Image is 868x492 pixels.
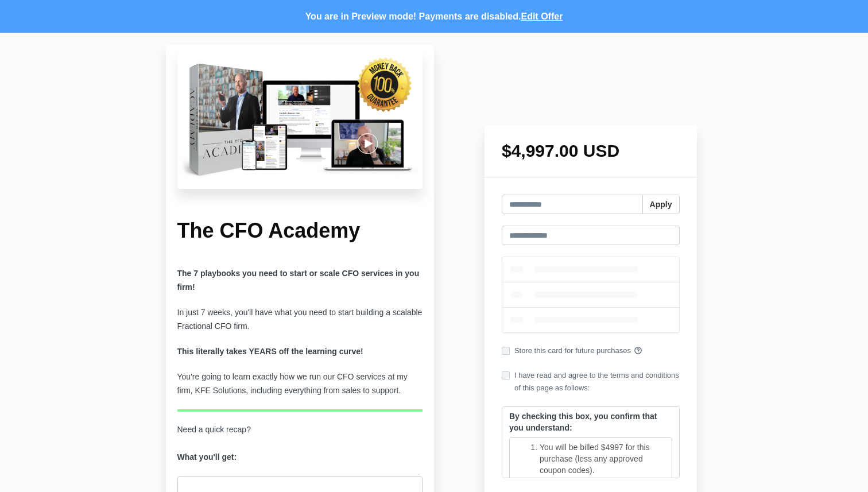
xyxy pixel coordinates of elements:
[509,412,657,432] strong: By checking this box, you confirm that you understand:
[502,344,680,357] label: Store this card for future purchases
[177,51,423,188] img: c16be55-448c-d20c-6def-ad6c686240a2_Untitled_design-20.png
[305,9,563,24] p: You are in Preview mode! Payments are disabled.
[177,218,423,245] h1: The CFO Academy
[502,369,680,394] label: I have read and agree to the terms and conditions of this page as follows:
[177,347,363,356] strong: This literally takes YEARS off the learning curve!
[177,423,423,464] p: Need a quick recap?
[521,11,563,21] a: Edit Offer
[177,370,423,398] p: You're going to learn exactly how we run our CFO services at my firm, KFE Solutions, including ev...
[540,441,665,476] li: You will be billed $4997 for this purchase (less any approved coupon codes).
[177,452,237,462] strong: What you'll get:
[502,142,680,160] h1: $4,997.00 USD
[177,269,420,292] b: The 7 playbooks you need to start or scale CFO services in you firm!
[502,347,510,355] input: Store this card for future purchases
[502,371,510,379] input: I have read and agree to the terms and conditions of this page as follows:
[642,195,680,214] button: Apply
[177,306,423,334] p: In just 7 weeks, you'll have what you need to start building a scalable Fractional CFO firm.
